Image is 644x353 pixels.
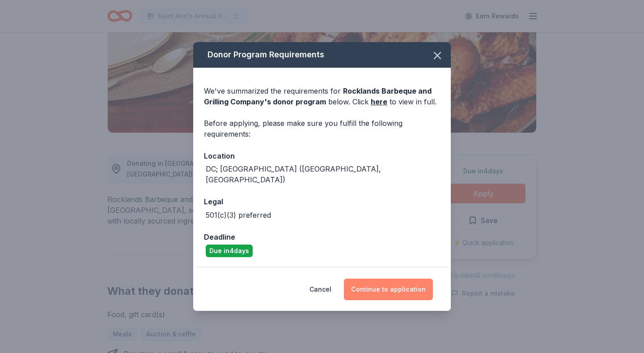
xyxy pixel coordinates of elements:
[371,96,387,107] a: here
[309,279,331,300] button: Cancel
[204,118,440,139] div: Before applying, please make sure you fulfill the following requirements:
[344,279,433,300] button: Continue to application
[206,245,253,257] div: Due in 4 days
[193,42,451,68] div: Donor Program Requirements
[204,196,440,207] div: Legal
[204,86,440,107] div: We've summarized the requirements for below. Click to view in full.
[204,150,440,162] div: Location
[206,210,271,220] div: 501(c)(3) preferred
[204,231,440,243] div: Deadline
[206,164,440,185] div: DC; [GEOGRAPHIC_DATA] ([GEOGRAPHIC_DATA], [GEOGRAPHIC_DATA])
